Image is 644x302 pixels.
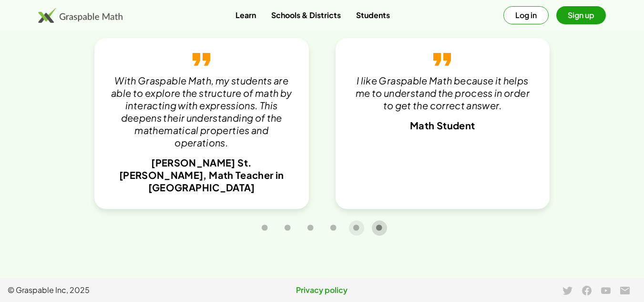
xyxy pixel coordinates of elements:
[119,156,284,193] span: [PERSON_NAME] St. [PERSON_NAME], Math Teacher in [GEOGRAPHIC_DATA]
[303,220,318,236] button: Carousel slide 3 of 6
[351,74,535,112] p: I like Graspable Math because it helps me to understand the process in order to get the correct a...
[217,284,427,296] a: Privacy policy
[348,6,398,24] a: Students
[556,6,606,24] button: Sign up
[372,220,387,236] button: Carousel slide 6 of 6
[228,6,264,24] a: Learn
[280,220,296,236] button: Carousel slide 2 of 6
[110,74,294,149] p: With Graspable Math, my students are able to explore the structure of math by interacting with ex...
[257,220,273,236] button: Carousel slide 1 of 6
[410,119,475,131] span: Math Student
[8,284,217,296] span: © Graspable Inc, 2025
[326,220,341,236] button: Carousel slide 4 of 6
[503,6,549,24] button: Log in
[349,220,364,236] button: Carousel slide 5 of 6
[264,6,348,24] a: Schools & Districts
